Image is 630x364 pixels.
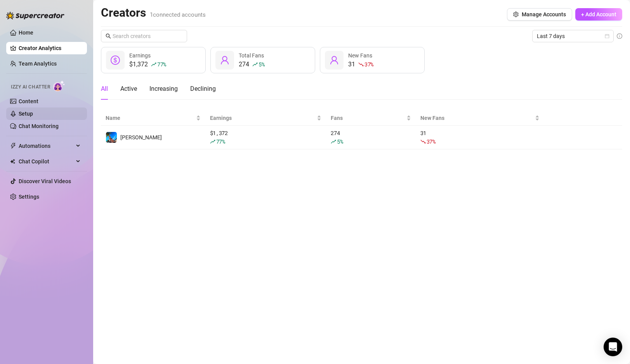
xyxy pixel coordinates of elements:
[331,114,404,122] span: Fans
[239,52,264,59] span: Total Fans
[106,114,194,122] span: Name
[205,111,326,126] th: Earnings
[106,132,117,143] img: Ryan
[604,338,622,356] div: Open Intercom Messenger
[19,178,71,184] a: Discover Viral Videos
[581,11,616,17] span: + Add Account
[19,123,59,129] a: Chat Monitoring
[259,61,264,68] span: 5 %
[348,52,372,59] span: New Fans
[220,55,229,65] span: user
[210,114,316,122] span: Earnings
[10,159,15,164] img: Chat Copilot
[420,139,426,144] span: fall
[617,33,622,39] span: info-circle
[10,143,16,149] span: thunderbolt
[19,194,39,200] a: Settings
[210,129,322,146] div: $ 1,372
[364,61,373,68] span: 37 %
[113,32,176,40] input: Search creators
[101,84,108,94] div: All
[157,61,166,68] span: 77 %
[6,12,64,19] img: logo-BBDzfeDw.svg
[19,98,38,104] a: Content
[101,111,205,126] th: Name
[420,129,540,146] div: 31
[330,55,339,65] span: user
[216,138,225,145] span: 77 %
[348,60,373,69] div: 31
[239,60,264,69] div: 274
[190,84,216,94] div: Declining
[19,140,74,152] span: Automations
[19,29,33,36] a: Home
[111,55,120,65] span: dollar-circle
[326,111,415,126] th: Fans
[129,52,151,59] span: Earnings
[420,114,533,122] span: New Fans
[427,138,436,145] span: 37 %
[53,80,65,92] img: AI Chatter
[358,62,364,67] span: fall
[331,139,336,144] span: rise
[507,8,572,21] button: Manage Accounts
[19,111,33,117] a: Setup
[522,11,566,17] span: Manage Accounts
[513,12,519,17] span: setting
[101,5,206,20] h2: Creators
[19,42,81,54] a: Creator Analytics
[150,11,206,18] span: 1 connected accounts
[120,84,137,94] div: Active
[19,61,57,67] a: Team Analytics
[120,134,162,140] span: [PERSON_NAME]
[149,84,178,94] div: Increasing
[19,155,74,168] span: Chat Copilot
[210,139,215,144] span: rise
[11,83,50,91] span: Izzy AI Chatter
[106,33,111,39] span: search
[252,62,258,67] span: rise
[129,60,166,69] div: $1,372
[416,111,544,126] th: New Fans
[337,138,343,145] span: 5 %
[575,8,622,21] button: + Add Account
[331,129,411,146] div: 274
[605,34,609,38] span: calendar
[537,30,609,42] span: Last 7 days
[151,62,156,67] span: rise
